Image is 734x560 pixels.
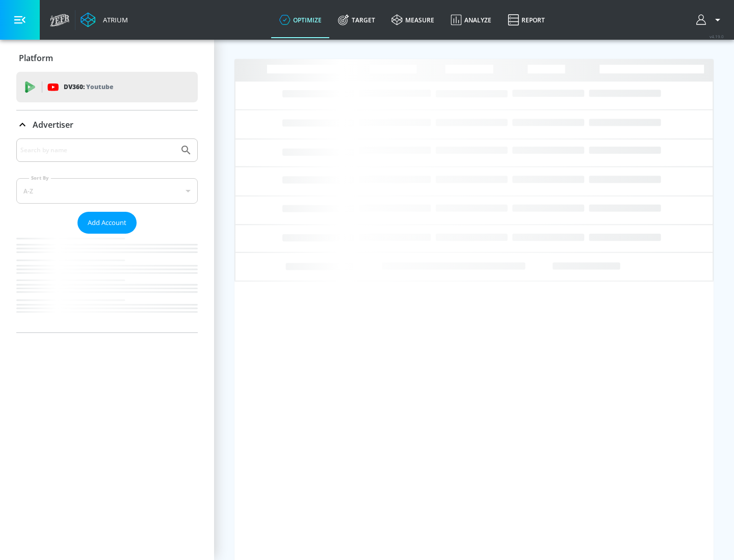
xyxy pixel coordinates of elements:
a: Report [500,2,553,38]
a: optimize [271,2,330,38]
div: Advertiser [16,110,198,139]
div: Atrium [99,15,128,24]
p: DV360: [64,81,113,93]
a: Analyze [442,2,500,38]
button: Add Account [77,212,137,234]
div: DV360: Youtube [16,72,198,102]
label: Sort By [29,175,51,181]
p: Advertiser [33,119,73,130]
span: v 4.19.0 [710,34,724,39]
a: Atrium [81,12,128,27]
div: A-Z [16,178,198,204]
p: Youtube [86,81,113,92]
div: Platform [16,44,198,72]
input: Search by name [20,144,175,157]
span: Add Account [88,217,126,229]
div: Advertiser [16,138,198,332]
a: measure [383,2,442,38]
nav: list of Advertiser [16,234,198,332]
a: Target [330,2,383,38]
p: Platform [19,52,53,64]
